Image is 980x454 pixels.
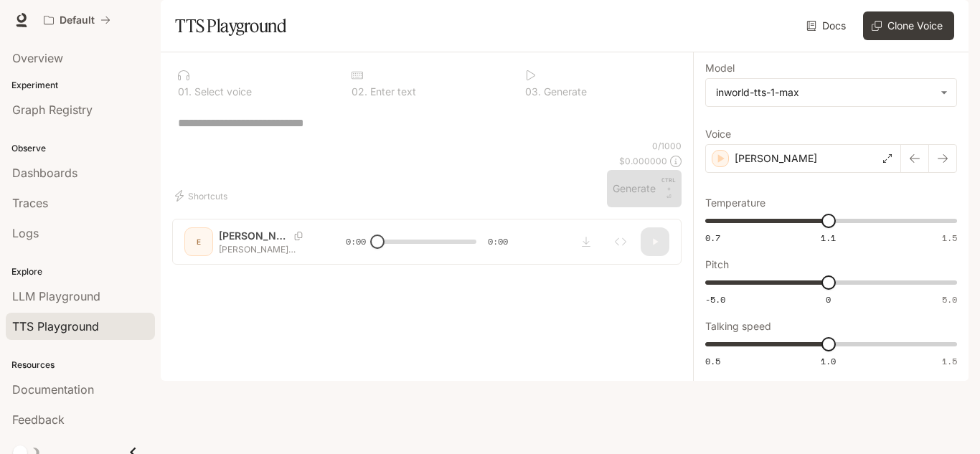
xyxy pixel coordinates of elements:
span: 1.5 [942,355,957,367]
p: Select voice [192,87,252,97]
span: 0 [826,293,831,306]
div: inworld-tts-1-max [716,85,933,100]
span: 0.5 [705,355,720,367]
p: 0 2 . [352,87,367,97]
span: 1.1 [821,232,836,244]
p: [PERSON_NAME] [735,151,817,166]
button: Shortcuts [172,184,233,207]
p: Generate [541,87,587,97]
span: 5.0 [942,293,957,306]
p: Temperature [705,198,765,208]
p: 0 1 . [178,87,192,97]
p: Model [705,63,735,73]
p: 0 / 1000 [652,140,682,152]
button: All workspaces [37,6,117,34]
span: 0.7 [705,232,720,244]
p: Default [60,14,95,27]
p: Enter text [367,87,416,97]
p: Talking speed [705,321,771,331]
h1: TTS Playground [175,11,286,40]
a: Docs [804,11,852,40]
p: Voice [705,129,731,139]
p: $ 0.000000 [619,155,667,167]
p: 0 3 . [525,87,541,97]
p: Pitch [705,260,729,270]
button: Clone Voice [863,11,954,40]
span: 1.0 [821,355,836,367]
span: 1.5 [942,232,957,244]
div: inworld-tts-1-max [706,79,956,106]
span: -5.0 [705,293,725,306]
